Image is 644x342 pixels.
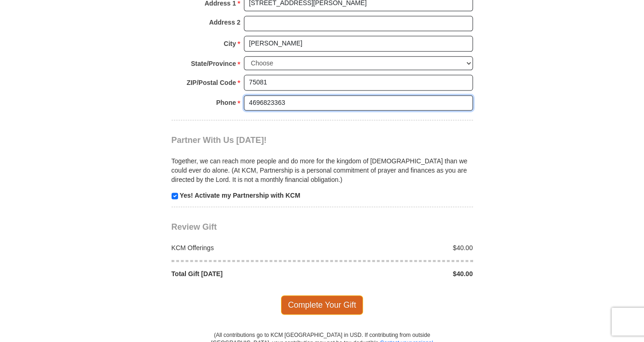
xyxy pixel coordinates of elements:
div: Total Gift [DATE] [166,269,322,278]
strong: Yes! Activate my Partnership with KCM [179,192,300,199]
span: Complete Your Gift [281,295,363,315]
strong: State/Province [191,57,236,70]
p: Together, we can reach more people and do more for the kingdom of [DEMOGRAPHIC_DATA] than we coul... [172,156,473,184]
span: Partner With Us [DATE]! [172,136,267,145]
strong: Address 2 [209,16,241,29]
div: $40.00 [322,269,478,278]
span: Review Gift [172,222,217,232]
strong: Phone [216,96,236,109]
div: $40.00 [322,243,478,252]
strong: ZIP/Postal Code [186,76,236,89]
strong: City [223,37,236,50]
div: KCM Offerings [166,243,322,252]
